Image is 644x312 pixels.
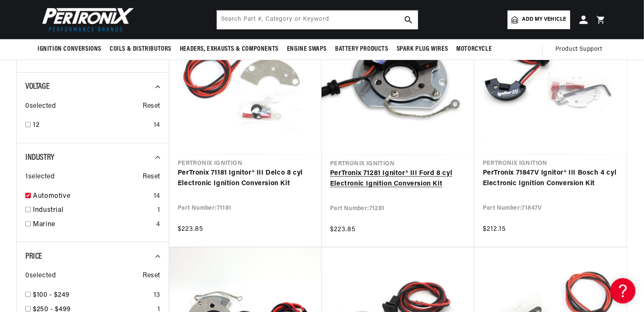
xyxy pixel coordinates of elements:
div: 13 [154,290,160,301]
summary: Motorcycle [452,39,496,59]
span: Price [25,252,42,261]
a: Marine [33,219,153,230]
span: Coils & Distributors [110,45,171,54]
span: Product Support [555,45,602,54]
span: $100 - $249 [33,292,70,298]
summary: Product Support [555,39,606,60]
a: PerTronix 71181 Ignitor® III Delco 8 cyl Electronic Ignition Conversion Kit [178,168,313,189]
span: Voltage [25,82,49,91]
span: Ignition Conversions [38,45,101,54]
a: PerTronix 71281 Ignitor® III Ford 8 cyl Electronic Ignition Conversion Kit [330,168,466,190]
a: Industrial [33,205,154,216]
a: PerTronix 71847V Ignitor® III Bosch 4 cyl Electronic Ignition Conversion Kit [483,168,618,189]
div: 4 [156,219,160,230]
span: Engine Swaps [287,45,327,54]
span: Industry [25,153,54,162]
a: Automotive [33,191,150,202]
span: 0 selected [25,101,56,112]
span: Reset [143,271,160,282]
img: Pertronix [38,5,135,34]
summary: Coils & Distributors [106,39,176,59]
summary: Ignition Conversions [38,39,106,59]
div: 1 [157,205,160,216]
div: 14 [154,191,160,202]
span: Reset [143,172,160,183]
summary: Engine Swaps [283,39,331,59]
span: Spark Plug Wires [397,45,448,54]
span: Add my vehicle [522,16,566,24]
span: Motorcycle [456,45,492,54]
summary: Spark Plug Wires [392,39,452,59]
div: 14 [154,120,160,131]
span: Battery Products [335,45,388,54]
a: Add my vehicle [508,11,570,29]
summary: Battery Products [331,39,392,59]
span: Headers, Exhausts & Components [180,45,279,54]
button: search button [399,11,418,29]
span: 0 selected [25,271,56,282]
input: Search Part #, Category or Keyword [217,11,418,29]
span: 1 selected [25,172,54,183]
a: 12 [33,120,150,131]
span: Reset [143,101,160,112]
summary: Headers, Exhausts & Components [176,39,283,59]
